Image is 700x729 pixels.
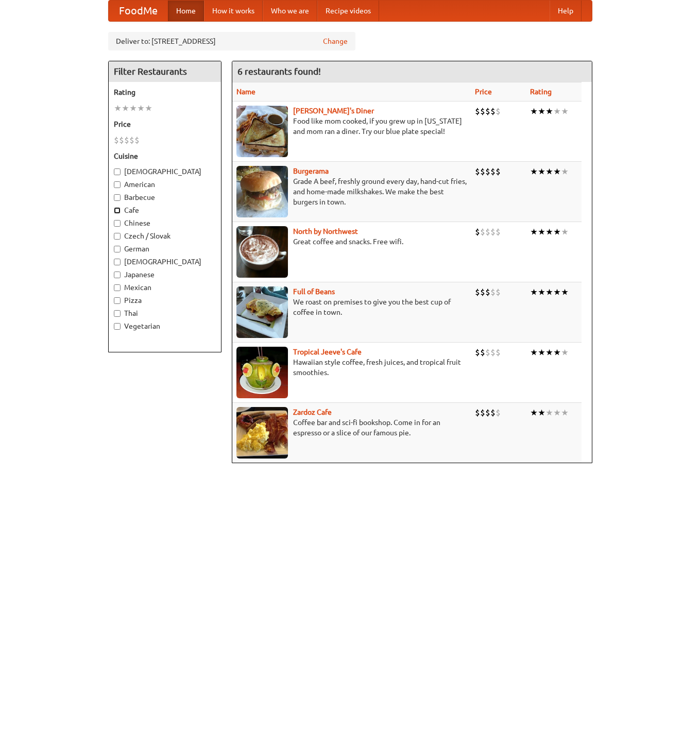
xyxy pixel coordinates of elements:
[119,134,124,146] li: $
[114,310,121,317] input: Thai
[114,269,216,280] label: Japanese
[530,88,552,96] a: Rating
[496,286,501,298] li: $
[480,106,485,117] li: $
[236,116,467,137] p: Food like mom cooked, if you grew up in [US_STATE] and mom ran a diner. Try our blue plate special!
[236,286,288,338] img: beans.jpg
[496,226,501,238] li: $
[550,1,582,21] a: Help
[545,347,553,358] li: ★
[114,166,216,177] label: [DEMOGRAPHIC_DATA]
[538,166,545,177] li: ★
[236,106,288,157] img: sallys.jpg
[485,106,490,117] li: $
[496,347,501,358] li: $
[530,166,538,177] li: ★
[134,134,140,146] li: $
[137,103,145,114] li: ★
[114,192,216,202] label: Barbecue
[122,103,129,114] li: ★
[480,407,485,418] li: $
[538,347,545,358] li: ★
[475,88,492,96] a: Price
[561,226,569,238] li: ★
[480,226,485,238] li: $
[237,66,321,76] ng-pluralize: 6 restaurants found!
[236,236,467,247] p: Great coffee and snacks. Free wifi.
[114,205,216,215] label: Cafe
[496,407,501,418] li: $
[293,167,329,175] a: Burgerama
[475,407,480,418] li: $
[114,272,121,278] input: Japanese
[114,134,119,146] li: $
[236,226,288,278] img: north.jpg
[538,226,545,238] li: ★
[323,36,348,46] a: Change
[114,194,121,201] input: Barbecue
[114,218,216,228] label: Chinese
[538,407,545,418] li: ★
[530,226,538,238] li: ★
[561,106,569,117] li: ★
[236,407,288,459] img: zardoz.jpg
[114,220,121,227] input: Chinese
[114,103,122,114] li: ★
[485,347,490,358] li: $
[545,226,553,238] li: ★
[561,286,569,298] li: ★
[236,347,288,398] img: jeeves.jpg
[236,417,467,438] p: Coffee bar and sci-fi bookshop. Come in for an espresso or a slice of our famous pie.
[293,348,362,356] b: Tropical Jeeve's Cafe
[236,166,288,217] img: burgerama.jpg
[204,1,263,21] a: How it works
[263,1,317,21] a: Who we are
[485,226,490,238] li: $
[114,297,121,304] input: Pizza
[561,166,569,177] li: ★
[168,1,204,21] a: Home
[114,284,121,291] input: Mexican
[109,1,168,21] a: FoodMe
[480,166,485,177] li: $
[490,166,496,177] li: $
[561,347,569,358] li: ★
[236,357,467,378] p: Hawaiian style coffee, fresh juices, and tropical fruit smoothies.
[530,106,538,117] li: ★
[236,176,467,207] p: Grade A beef, freshly ground every day, hand-cut fries, and home-made milkshakes. We make the bes...
[114,233,121,240] input: Czech / Slovak
[114,151,216,161] h5: Cuisine
[293,408,332,416] a: Zardoz Cafe
[545,106,553,117] li: ★
[236,297,467,317] p: We roast on premises to give you the best cup of coffee in town.
[293,287,335,296] a: Full of Beans
[108,32,355,50] div: Deliver to: [STREET_ADDRESS]
[553,106,561,117] li: ★
[553,286,561,298] li: ★
[114,87,216,97] h5: Rating
[293,227,358,235] a: North by Northwest
[553,407,561,418] li: ★
[485,407,490,418] li: $
[530,347,538,358] li: ★
[114,321,216,331] label: Vegetarian
[114,179,216,190] label: American
[109,61,221,82] h4: Filter Restaurants
[490,226,496,238] li: $
[480,286,485,298] li: $
[293,107,374,115] a: [PERSON_NAME]'s Diner
[485,166,490,177] li: $
[485,286,490,298] li: $
[475,166,480,177] li: $
[475,226,480,238] li: $
[114,257,216,267] label: [DEMOGRAPHIC_DATA]
[236,88,255,96] a: Name
[553,347,561,358] li: ★
[129,103,137,114] li: ★
[114,231,216,241] label: Czech / Slovak
[538,286,545,298] li: ★
[124,134,129,146] li: $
